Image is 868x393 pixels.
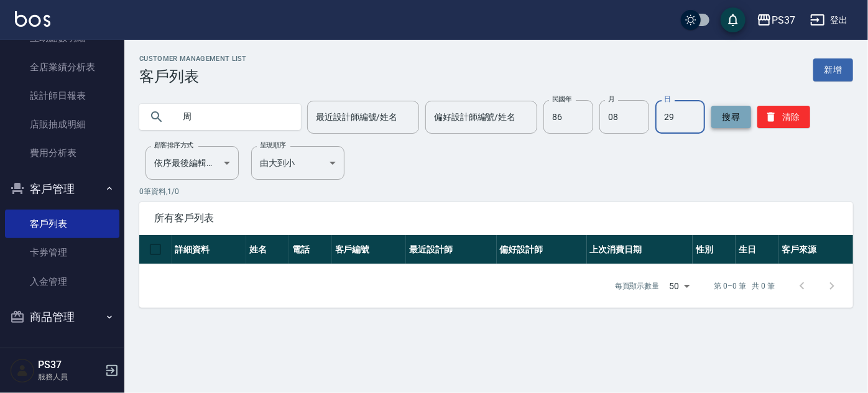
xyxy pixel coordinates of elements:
[154,212,838,224] span: 所有客戶列表
[805,9,853,32] button: 登出
[772,12,795,28] div: PS37
[154,141,193,150] label: 顧客排序方式
[5,173,119,205] button: 客戶管理
[289,235,332,264] th: 電話
[757,106,810,128] button: 清除
[752,7,800,33] button: PS37
[5,139,119,167] a: 費用分析表
[608,95,614,104] label: 月
[139,55,247,63] h2: Customer Management List
[5,53,119,81] a: 全店業績分析表
[813,58,853,81] a: 新增
[5,81,119,110] a: 設計師日報表
[10,358,35,383] img: Person
[693,235,736,264] th: 性別
[714,280,775,292] p: 第 0–0 筆 共 0 筆
[711,106,751,128] button: 搜尋
[174,100,291,134] input: 搜尋關鍵字
[5,238,119,267] a: 卡券管理
[145,146,239,180] div: 依序最後編輯時間
[778,235,853,264] th: 客戶來源
[38,359,101,371] h5: PS37
[664,95,670,104] label: 日
[260,141,286,150] label: 呈現順序
[5,267,119,296] a: 入金管理
[406,235,496,264] th: 最近設計師
[139,68,247,85] h3: 客戶列表
[5,210,119,238] a: 客戶列表
[552,95,571,104] label: 民國年
[251,146,344,180] div: 由大到小
[246,235,289,264] th: 姓名
[5,301,119,333] button: 商品管理
[332,235,407,264] th: 客戶編號
[5,110,119,139] a: 店販抽成明細
[615,280,660,292] p: 每頁顯示數量
[665,269,695,303] div: 50
[38,371,101,382] p: 服務人員
[736,235,778,264] th: 生日
[172,235,246,264] th: 詳細資料
[497,235,587,264] th: 偏好設計師
[139,186,853,197] p: 0 筆資料, 1 / 0
[721,7,746,32] button: save
[587,235,693,264] th: 上次消費日期
[15,11,50,27] img: Logo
